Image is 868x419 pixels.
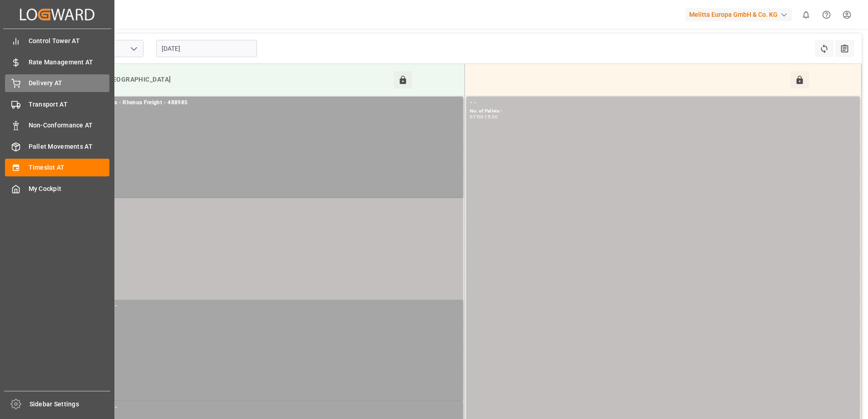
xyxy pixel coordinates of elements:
[73,302,459,311] div: Other - Others - -
[29,184,110,194] span: My Cockpit
[470,98,856,107] div: - -
[29,100,110,109] span: Transport AT
[686,8,792,21] div: Melitta Europa GmbH & Co. KG
[483,115,484,119] div: -
[5,137,109,155] a: Pallet Movements AT
[470,107,856,115] div: No. of Pallets -
[5,74,109,92] a: Delivery AT
[29,78,110,88] span: Delivery AT
[127,42,140,56] button: open menu
[29,58,110,67] span: Rate Management AT
[73,403,459,412] div: Other - Others - -
[156,40,257,57] input: DD.MM.YYYY
[5,32,109,50] a: Control Tower AT
[796,5,816,25] button: show 0 new notifications
[470,115,483,119] div: 07:00
[30,400,111,409] span: Sidebar Settings
[73,107,459,115] div: No. of Pallets -
[29,163,110,172] span: Timeslot AT
[686,6,796,23] button: Melitta Europa GmbH & Co. KG
[5,95,109,113] a: Transport AT
[816,5,837,25] button: Help Center
[5,180,109,197] a: My Cockpit
[5,159,109,176] a: Timeslot AT
[73,311,459,318] div: No. of Pallets -
[29,121,110,130] span: Non-Conformance AT
[484,115,498,119] div: 15:30
[29,142,110,151] span: Pallet Movements AT
[75,71,394,88] div: Inbound [GEOGRAPHIC_DATA]
[73,98,459,107] div: Cofresco Rhenus - Rhenus Freight - 488985
[29,36,110,46] span: Control Tower AT
[5,117,109,134] a: Non-Conformance AT
[5,53,109,71] a: Rate Management AT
